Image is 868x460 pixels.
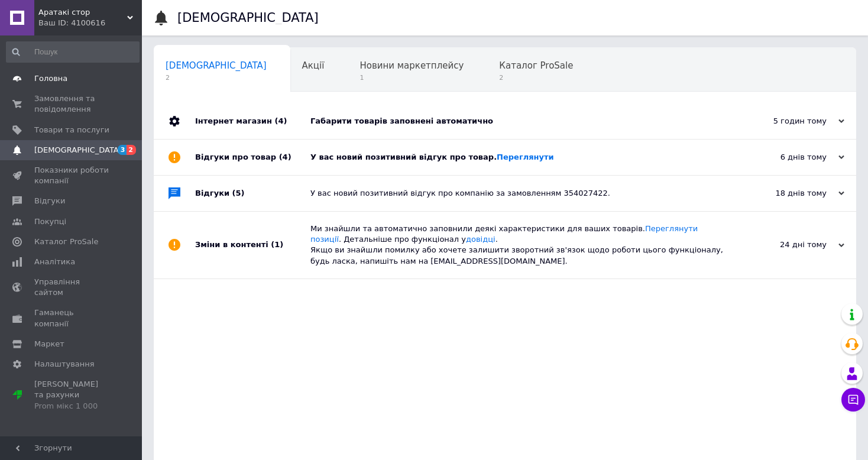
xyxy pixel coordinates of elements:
span: Гаманець компанії [34,307,109,329]
input: Пошук [6,41,140,63]
div: Prom мікс 1 000 [34,401,109,412]
span: Акції [302,60,325,71]
span: Товари та послуги [34,125,109,135]
span: [DEMOGRAPHIC_DATA] [34,145,122,156]
div: Відгуки про товар [195,140,310,175]
span: Покупці [34,216,66,227]
div: Зміни в контенті [195,212,310,278]
span: Маркет [34,339,64,349]
span: Аналітика [34,257,75,267]
span: Налаштування [34,359,95,370]
div: Інтернет магазин [195,103,310,139]
span: 2 [127,145,136,155]
span: Управління сайтом [34,277,109,298]
div: Відгуки [195,176,310,211]
span: Показники роботи компанії [34,165,109,186]
div: Габарити товарів заповнені автоматично [310,116,726,127]
div: 24 дні тому [726,239,844,250]
span: 2 [499,73,573,82]
span: 1 [359,73,464,82]
span: Аратакі стор [38,7,127,18]
span: Каталог ProSale [34,237,98,247]
button: Чат з покупцем [841,388,865,412]
div: Ваш ID: 4100616 [38,18,142,28]
div: 6 днів тому [726,152,844,163]
span: Замовлення та повідомлення [34,93,109,115]
span: Відгуки [34,196,65,206]
span: (4) [274,116,287,125]
span: (4) [279,153,292,161]
div: Ми знайшли та автоматично заповнили деякі характеристики для ваших товарів. . Детальніше про функ... [310,223,726,267]
span: (5) [232,189,245,197]
div: 5 годин тому [726,116,844,127]
div: 18 днів тому [726,188,844,199]
a: Переглянути [497,153,554,161]
span: 3 [118,145,127,155]
a: довідці [466,235,495,244]
span: [PERSON_NAME] та рахунки [34,379,109,412]
div: У вас новий позитивний відгук про компанію за замовленням 354027422. [310,188,726,199]
span: 2 [166,73,267,82]
span: Каталог ProSale [499,60,573,71]
div: У вас новий позитивний відгук про товар. [310,152,726,163]
span: Новини маркетплейсу [359,60,464,71]
h1: [DEMOGRAPHIC_DATA] [177,11,319,25]
span: [DEMOGRAPHIC_DATA] [166,60,267,71]
span: (1) [271,240,283,249]
span: Головна [34,73,67,84]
